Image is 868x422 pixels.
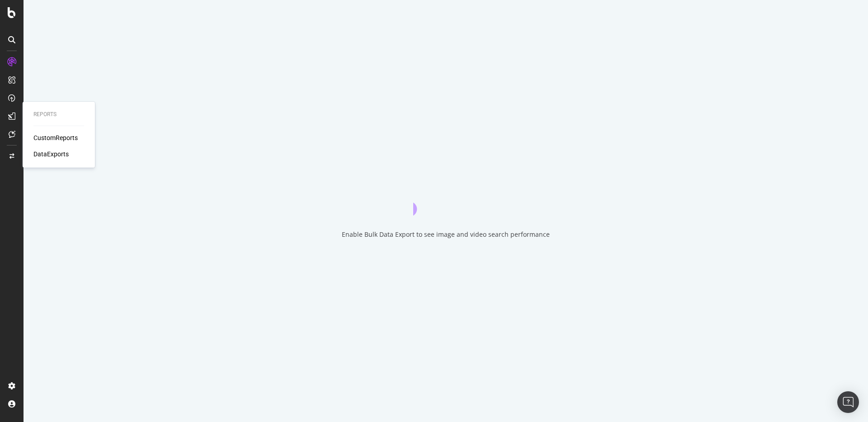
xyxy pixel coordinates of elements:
[33,150,69,159] a: DataExports
[342,230,550,239] div: Enable Bulk Data Export to see image and video search performance
[837,391,859,413] div: Open Intercom Messenger
[33,111,84,118] div: Reports
[33,133,78,142] a: CustomReports
[413,183,478,216] div: animation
